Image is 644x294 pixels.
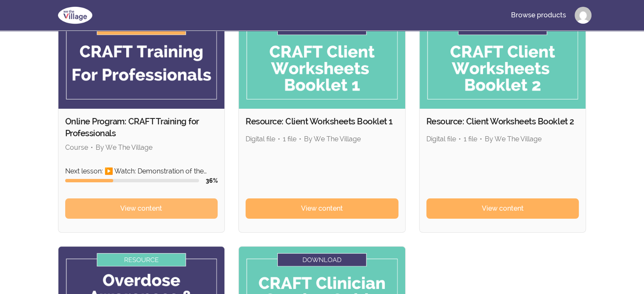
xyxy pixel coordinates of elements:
[464,135,477,143] span: 1 file
[239,15,405,109] img: Product image for Resource: Client Worksheets Booklet 1
[65,166,218,176] p: Next lesson: ▶️ Watch: Demonstration of the Happiness Scale 1
[301,203,343,214] span: View content
[246,198,398,219] a: View content
[120,203,162,214] span: View content
[480,135,482,143] span: •
[65,179,199,182] div: Course progress
[96,143,152,151] span: By We The Village
[206,177,218,184] span: 36 %
[53,5,97,25] img: We The Village logo
[65,198,218,219] a: View content
[65,143,88,151] span: Course
[426,115,579,127] h2: Resource: Client Worksheets Booklet 2
[58,15,225,109] img: Product image for Online Program: CRAFT Training for Professionals
[485,135,542,143] span: By We The Village
[246,115,398,127] h2: Resource: Client Worksheets Booklet 1
[504,5,573,25] a: Browse products
[426,198,579,219] a: View content
[575,7,591,24] img: Profile image for Jennifer Hammond
[426,135,456,143] span: Digital file
[283,135,296,143] span: 1 file
[299,135,301,143] span: •
[459,135,461,143] span: •
[482,203,524,214] span: View content
[278,135,280,143] span: •
[246,135,275,143] span: Digital file
[304,135,361,143] span: By We The Village
[504,5,591,25] nav: Main
[420,15,586,109] img: Product image for Resource: Client Worksheets Booklet 2
[91,143,93,151] span: •
[65,115,218,139] h2: Online Program: CRAFT Training for Professionals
